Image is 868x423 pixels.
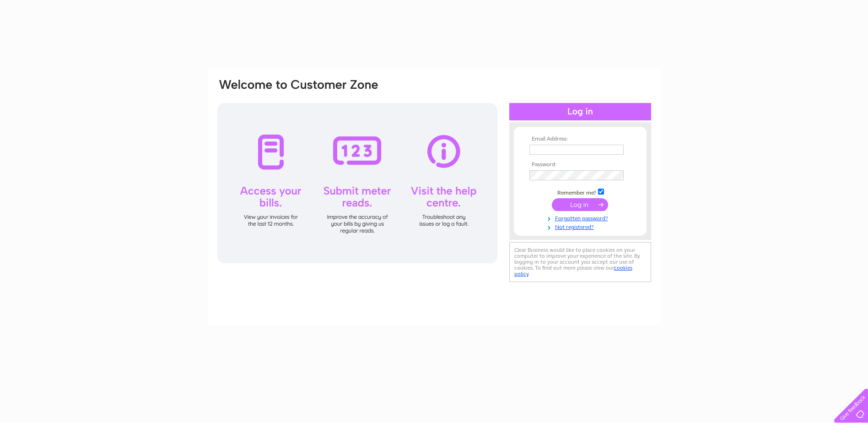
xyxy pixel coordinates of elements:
[552,198,608,211] input: Submit
[529,222,633,231] a: Not registered?
[514,265,632,277] a: cookies policy
[509,242,651,282] div: Clear Business would like to place cookies on your computer to improve your experience of the sit...
[527,162,633,168] th: Password:
[529,213,633,222] a: Forgotten password?
[527,187,633,196] td: Remember me?
[527,136,633,142] th: Email Address:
